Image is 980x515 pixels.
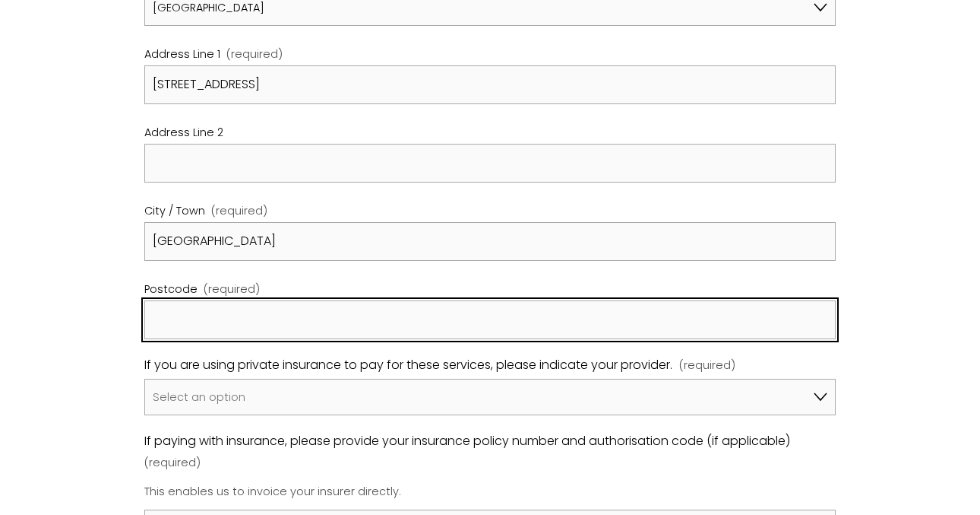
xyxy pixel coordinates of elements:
span: (required) [226,49,283,59]
input: Address Line 2 [144,144,835,183]
div: Address Line 2 [144,122,835,144]
div: Address Line 1 [144,44,835,65]
span: If you are using private insurance to pay for these services, please indicate your provider. [144,354,672,377]
span: (required) [204,284,260,294]
select: If you are using private insurance to pay for these services, please indicate your provider. [144,379,835,415]
div: City / Town [144,201,835,222]
input: Postcode [144,300,835,339]
span: (required) [679,355,735,375]
input: Address Line 1 [144,65,835,104]
span: If paying with insurance, please provide your insurance policy number and authorisation code (if ... [144,431,790,453]
p: This enables us to invoice your insurer directly. [144,475,835,506]
div: Postcode [144,279,835,300]
span: (required) [211,205,267,216]
input: City / Town [144,222,835,261]
span: (required) [144,453,201,472]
